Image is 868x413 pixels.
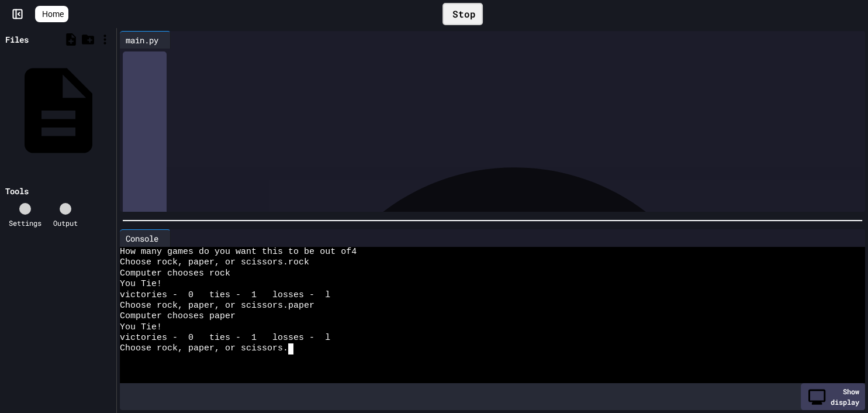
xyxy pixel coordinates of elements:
[120,232,164,245] div: Console
[120,269,230,279] span: Computer chooses rock
[120,247,357,257] span: How many games do you want this to be out of4
[120,229,171,247] div: Console
[120,290,330,301] span: victories - 0 ties - 1 losses - l
[5,185,29,197] div: Tools
[120,343,288,354] span: Choose rock, paper, or scissors.
[120,34,164,46] div: main.py
[9,218,42,228] div: Settings
[801,383,865,410] div: Show display
[120,311,236,322] span: Computer chooses paper
[53,218,78,228] div: Output
[120,333,330,343] span: victories - 0 ties - 1 losses - l
[42,8,64,20] span: Home
[120,257,309,268] span: Choose rock, paper, or scissors.rock
[120,301,314,311] span: Choose rock, paper, or scissors.paper
[5,33,29,46] div: Files
[442,3,483,25] div: Stop
[35,6,68,22] a: Home
[120,279,162,290] span: You Tie!
[120,31,171,49] div: main.py
[120,322,162,333] span: You Tie!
